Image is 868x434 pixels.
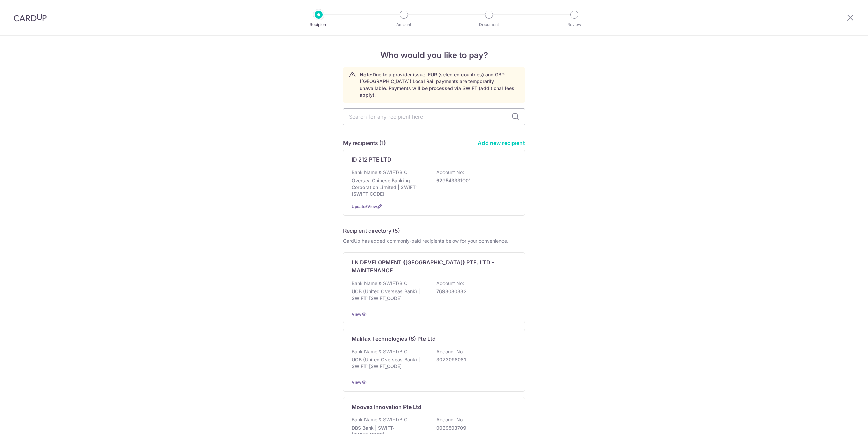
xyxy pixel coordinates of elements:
[352,177,428,197] p: Oversea Chinese Banking Corporation Limited | SWIFT: [SWIFT_CODE]
[352,258,508,275] p: LN DEVELOPMENT ([GEOGRAPHIC_DATA]) PTE. LTD - MAINTENANCE
[436,424,512,431] p: 0039503709
[343,238,525,244] div: CardUp has added commonly-paid recipients below for your convenience.
[825,414,861,431] iframe: Opens a widget where you can find more information
[352,416,409,423] p: Bank Name & SWIFT/BIC:
[436,169,464,176] p: Account No:
[436,348,464,355] p: Account No:
[352,380,361,385] a: View
[469,139,525,146] a: Add new recipient
[549,21,599,28] p: Review
[464,21,514,28] p: Document
[352,155,391,164] p: ID 212 PTE LTD
[294,21,344,28] p: Recipient
[343,49,525,61] h4: Who would you like to pay?
[379,21,429,28] p: Amount
[352,169,409,176] p: Bank Name & SWIFT/BIC:
[352,335,436,343] p: Malifax Technologies (S) Pte Ltd
[360,72,373,77] strong: Note:
[436,280,464,287] p: Account No:
[343,227,400,235] h5: Recipient directory (5)
[436,177,512,184] p: 629543331001
[352,356,428,370] p: UOB (United Overseas Bank) | SWIFT: [SWIFT_CODE]
[343,108,525,125] input: Search for any recipient here
[352,204,377,209] a: Update/View
[360,71,519,98] p: Due to a provider issue, EUR (selected countries) and GBP ([GEOGRAPHIC_DATA]) Local Rail payments...
[343,139,386,147] h5: My recipients (1)
[352,288,428,302] p: UOB (United Overseas Bank) | SWIFT: [SWIFT_CODE]
[14,14,47,22] img: CardUp
[352,312,361,317] a: View
[352,280,409,287] p: Bank Name & SWIFT/BIC:
[436,356,512,363] p: 3023098081
[352,348,409,355] p: Bank Name & SWIFT/BIC:
[436,416,464,423] p: Account No:
[436,288,512,295] p: 7693080332
[352,403,421,411] p: Moovaz Innovation Pte Ltd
